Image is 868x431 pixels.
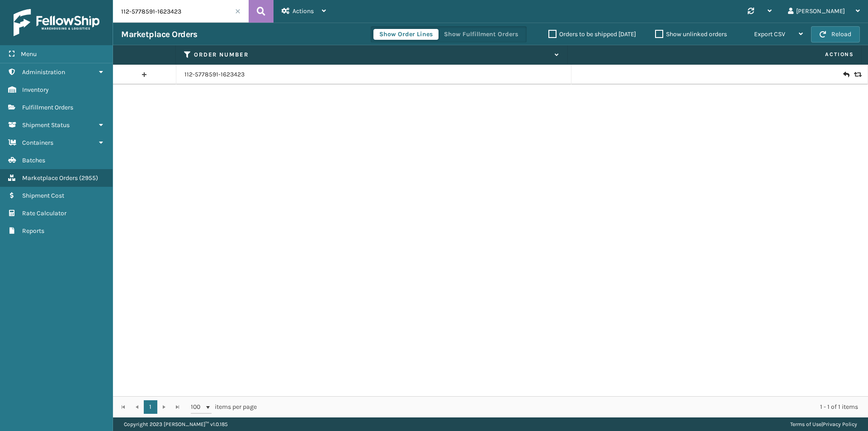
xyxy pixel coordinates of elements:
[292,7,314,15] span: Actions
[790,421,821,427] a: Terms of Use
[194,51,550,59] label: Order Number
[22,192,64,199] span: Shipment Cost
[438,29,524,40] button: Show Fulfillment Orders
[548,30,636,38] label: Orders to be shipped [DATE]
[22,156,45,164] span: Batches
[754,30,785,38] span: Export CSV
[373,29,439,40] button: Show Order Lines
[843,70,849,79] i: Create Return Label
[790,417,857,431] div: |
[144,400,157,414] a: 1
[191,403,204,412] span: 100
[14,9,99,36] img: logo
[22,121,70,129] span: Shipment Status
[22,68,65,76] span: Administration
[121,29,197,40] h3: Marketplace Orders
[184,70,245,79] a: 112-5778591-1623423
[823,421,857,427] a: Privacy Policy
[21,50,37,58] span: Menu
[22,104,73,111] span: Fulfillment Orders
[22,209,66,217] span: Rate Calculator
[22,174,78,182] span: Marketplace Orders
[79,174,98,182] span: ( 2955 )
[571,47,859,62] span: Actions
[269,403,858,412] div: 1 - 1 of 1 items
[191,400,257,414] span: items per page
[124,417,228,431] p: Copyright 2023 [PERSON_NAME]™ v 1.0.185
[22,86,49,94] span: Inventory
[811,26,860,43] button: Reload
[22,227,44,235] span: Reports
[22,139,53,147] span: Containers
[655,30,727,38] label: Show unlinked orders
[854,71,859,78] i: Replace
